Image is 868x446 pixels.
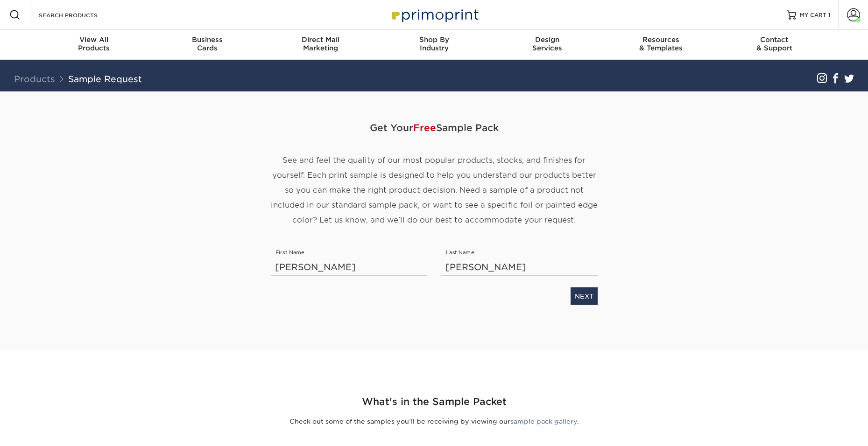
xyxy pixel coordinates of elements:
[604,35,718,52] div: & Templates
[68,74,142,84] a: Sample Request
[271,156,598,224] span: See and feel the quality of our most popular products, stocks, and finishes for yourself. Each pr...
[377,35,491,52] div: Industry
[150,30,264,60] a: BusinessCards
[150,35,264,44] span: Business
[491,35,604,44] span: Design
[604,30,718,60] a: Resources& Templates
[377,30,491,60] a: Shop ByIndustry
[491,30,604,60] a: DesignServices
[828,12,831,18] span: 1
[388,5,481,25] img: Primoprint
[264,35,377,52] div: Marketing
[264,35,377,44] span: Direct Mail
[718,35,831,52] div: & Support
[718,30,831,60] a: Contact& Support
[37,30,151,60] a: View AllProducts
[718,35,831,44] span: Contact
[264,30,377,60] a: Direct MailMarketing
[150,35,264,52] div: Cards
[37,35,151,52] div: Products
[604,35,718,44] span: Resources
[161,417,707,426] p: Check out some of the samples you’ll be receiving by viewing our .
[37,35,151,44] span: View All
[491,35,604,52] div: Services
[510,418,577,425] a: sample pack gallery
[571,287,598,305] a: NEXT
[38,9,129,21] input: SEARCH PRODUCTS.....
[14,74,55,84] a: Products
[413,122,436,133] span: Free
[377,35,491,44] span: Shop By
[271,114,598,142] span: Get Your Sample Pack
[161,395,707,409] h2: What's in the Sample Packet
[800,11,826,19] span: MY CART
